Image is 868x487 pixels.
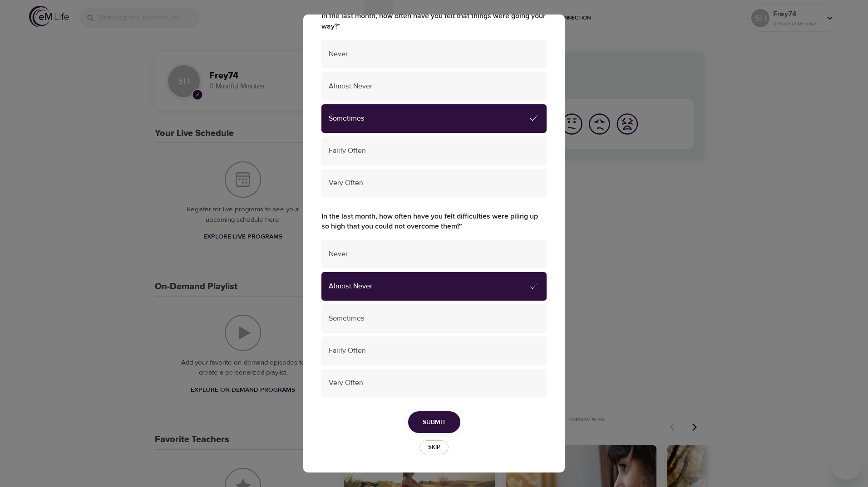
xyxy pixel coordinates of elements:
[329,49,539,59] span: Never
[329,249,539,259] span: Never
[321,11,547,32] label: In the last month, how often have you felt that things were going your way?
[329,81,539,92] span: Almost Never
[329,178,539,188] span: Very Often
[329,346,539,356] span: Fairly Often
[329,378,539,388] span: Very Often
[423,417,446,428] span: Submit
[419,440,449,454] button: Skip
[329,313,539,324] span: Sometimes
[424,442,444,453] span: Skip
[408,411,460,433] button: Submit
[321,211,547,232] label: In the last month, how often have you felt difficulties were piling up so high that you could not...
[329,281,528,292] span: Almost Never
[329,146,539,156] span: Fairly Often
[329,113,528,124] span: Sometimes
